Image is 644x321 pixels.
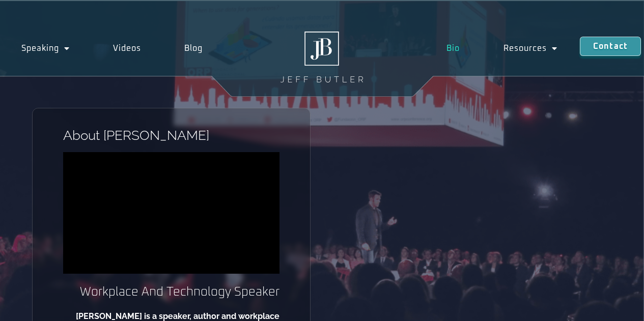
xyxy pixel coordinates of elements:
[63,284,279,300] h2: Workplace And Technology Speaker
[482,37,580,60] a: Resources
[92,37,163,60] a: Videos
[163,37,225,60] a: Blog
[425,37,580,60] nav: Menu
[593,42,628,50] span: Contact
[63,152,279,274] iframe: vimeo Video Player
[580,37,641,56] a: Contact
[63,129,279,142] h1: About [PERSON_NAME]
[425,37,482,60] a: Bio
